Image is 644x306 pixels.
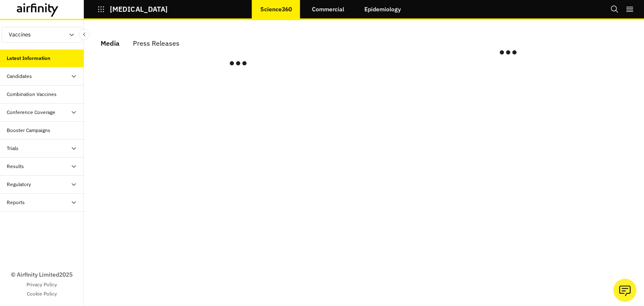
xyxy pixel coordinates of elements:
[133,37,179,49] div: Press Releases
[7,199,25,206] div: Reports
[11,270,73,279] p: © Airfinity Limited 2025
[613,279,636,302] button: Ask our analysts
[7,91,57,98] div: Combination Vaccines
[610,2,619,16] button: Search
[7,163,24,170] div: Results
[7,181,31,188] div: Regulatory
[97,2,168,16] button: [MEDICAL_DATA]
[26,281,57,288] a: Privacy Policy
[7,127,50,134] div: Booster Campaigns
[110,5,168,13] p: [MEDICAL_DATA]
[7,54,50,62] div: Latest Information
[7,109,55,116] div: Conference Coverage
[27,290,57,298] a: Cookie Policy
[79,29,90,40] button: Close Sidebar
[7,73,32,80] div: Candidates
[101,37,119,49] div: Media
[7,145,18,152] div: Trials
[2,27,82,43] button: Vaccines
[260,6,292,13] p: Science360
